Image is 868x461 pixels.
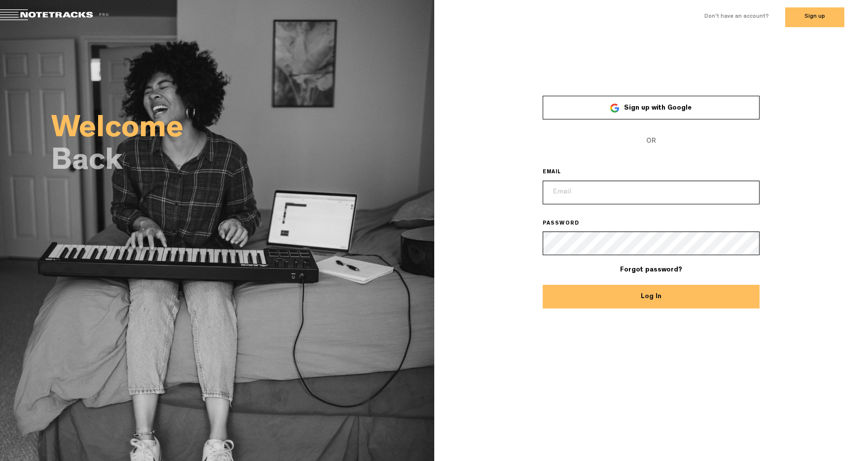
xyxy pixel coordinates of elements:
[785,7,844,27] button: Sign up
[543,181,760,204] input: Email
[704,13,769,21] label: Don't have an account?
[620,267,682,273] a: Forgot password?
[51,116,434,144] h2: Welcome
[543,220,593,228] label: PASSWORD
[543,169,575,177] label: EMAIL
[543,285,760,308] button: Log In
[51,149,434,177] h2: Back
[543,129,760,153] span: OR
[624,105,692,112] span: Sign up with Google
